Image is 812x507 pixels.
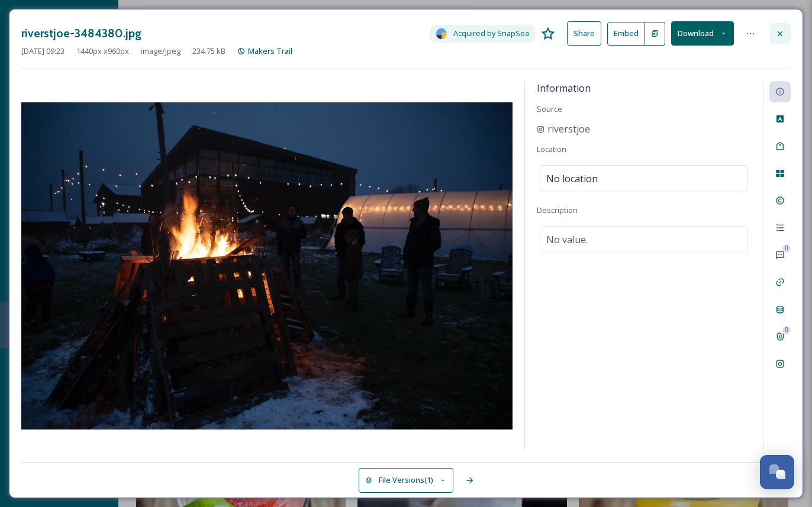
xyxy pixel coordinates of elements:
[782,326,791,334] div: 0
[567,21,601,46] button: Share
[537,122,590,136] a: riverstjoe
[537,82,591,95] span: Information
[760,455,794,489] button: Open Chat
[537,144,566,154] span: Location
[453,28,529,39] span: Acquired by SnapSea
[436,28,447,40] img: snapsea-logo.png
[546,232,588,247] span: No value.
[76,46,129,57] span: 1440 px x 960 px
[359,468,453,492] button: File Versions(1)
[671,21,734,46] button: Download
[248,46,292,56] span: Makers Trail
[537,104,562,114] span: Source
[21,25,141,42] h3: riverstjoe-3484380.jpg
[192,46,225,57] span: 234.75 kB
[537,205,578,215] span: Description
[547,122,590,136] span: riverstjoe
[782,244,791,253] div: 0
[21,102,513,430] img: riverstjoe-3484380.jpg
[21,46,65,57] span: [DATE] 09:23
[546,172,598,186] span: No location
[607,22,645,46] button: Embed
[141,46,181,57] span: image/jpeg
